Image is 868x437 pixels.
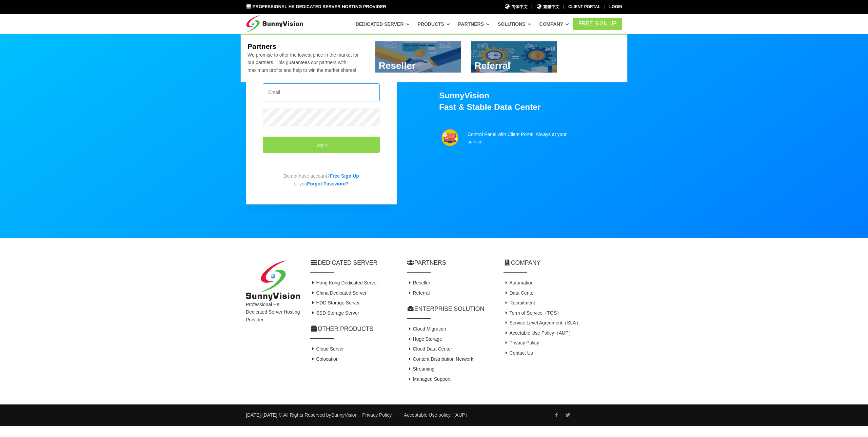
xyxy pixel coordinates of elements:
[263,172,380,187] p: Do not have account? or you
[263,83,380,101] input: Email
[310,346,344,352] a: Cloud Server
[310,300,360,305] a: HDD Storage Server
[246,411,359,419] small: [DATE]-[DATE] © All Rights Reserved by .
[253,4,386,9] span: Professional HK Dedicated Server Hosting Provider
[310,280,378,285] a: Hong Kong Dedicated Server
[563,4,564,10] li: |
[504,330,573,336] a: Accetable Use Policy（AUP）
[310,290,367,296] a: China Dedicated Server
[241,260,305,384] div: Professional HK Dedicated Server Hosting Provider
[609,4,622,9] a: Login
[539,18,569,30] a: Company
[458,18,490,30] a: Partners
[246,260,300,301] img: SunnyVision Limited
[407,259,493,267] h2: Partners
[407,336,442,342] a: Huge Storage
[568,4,600,9] a: Client Portal
[498,18,531,30] a: Solutions
[310,356,339,362] a: Colocation
[407,376,451,382] a: Managed Support
[504,340,539,345] a: Privacy Policy
[573,18,622,30] a: FREE Sign Up
[248,42,276,50] b: Partners
[407,280,430,285] a: Reseller
[395,412,400,418] span: ・
[307,181,349,186] a: Forgot Password?
[263,137,380,153] button: Login
[407,366,434,372] a: Streaming
[310,259,397,267] h2: Dedicated Server
[441,129,458,146] img: support.png
[504,310,561,316] a: Term of Service（TOS）
[504,290,535,296] a: Data Center
[248,52,359,73] span: We promise to offer the lowest price in the market for our partners. This guarantees our partners...
[504,259,622,267] h2: Company
[439,90,622,113] h1: SunnyVision Fast & Stable Data Center
[536,4,560,10] a: 繁體中文
[407,326,446,332] a: Cloud Migration
[504,300,535,305] a: Recruitment
[241,34,627,82] div: Partners
[604,4,605,10] li: |
[504,280,533,285] a: Automation
[504,350,533,356] a: Contact Us
[356,18,410,30] a: Dedicated Server
[407,346,452,352] a: Cloud Data Center
[417,18,450,30] a: Products
[531,4,532,10] li: |
[407,290,430,296] a: Referral
[362,412,392,418] a: Privacy Policy
[310,310,359,316] a: SSD Storage Server
[407,305,493,313] h2: Enterprise Solution
[504,4,528,10] a: 简体中文
[468,131,574,146] p: Control Panel with Client Portal, Always at your service
[330,173,359,179] a: Free Sign Up
[404,412,470,418] a: Acceptable Use policy（AUP）
[310,325,397,333] h2: Other Products
[331,412,358,418] a: SunnyVision
[407,356,473,362] a: Content Distribution Network
[504,320,581,325] a: Service Level Agreement（SLA）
